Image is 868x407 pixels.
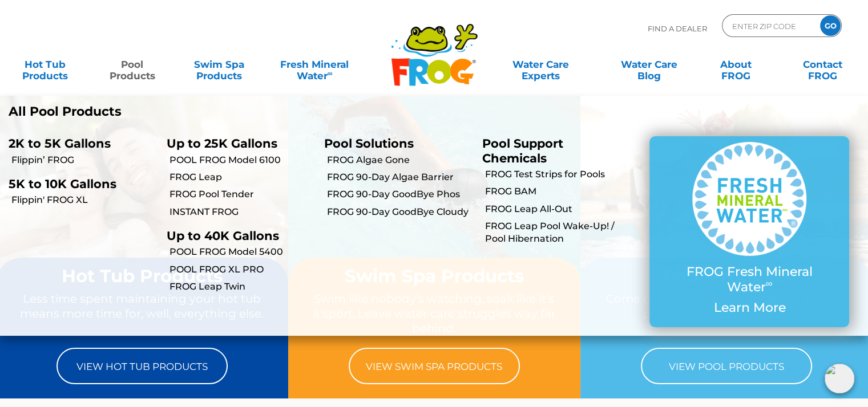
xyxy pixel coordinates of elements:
a: FROG 90-Day Algae Barrier [327,171,474,184]
a: View Swim Spa Products [349,348,520,384]
a: POOL FROG Model 5400 [169,246,316,258]
a: FROG Test Strips for Pools [485,168,632,181]
a: FROG Leap All-Out [485,203,632,215]
input: Zip Code Form [731,18,808,34]
a: FROG Leap [169,171,316,184]
a: Hot TubProducts [11,53,79,76]
a: FROG Algae Gone [327,154,474,166]
a: Fresh MineralWater∞ [272,53,357,76]
a: FROG Leap Pool Wake-Up! / Pool Hibernation [485,220,632,246]
a: FROG Leap Twin [169,280,316,293]
a: INSTANT FROG [169,206,316,218]
a: FROG 90-Day GoodBye Cloudy [327,206,474,218]
sup: ∞ [327,69,332,78]
input: GO [820,15,841,36]
a: FROG BAM [485,185,632,198]
a: Pool Solutions [324,136,414,150]
p: FROG Fresh Mineral Water [672,264,826,295]
p: Up to 40K Gallons [167,229,308,243]
p: Learn More [672,300,826,315]
sup: ∞ [765,278,772,289]
a: Water CareBlog [615,53,683,76]
p: Pool Support Chemicals [482,136,623,165]
p: Up to 25K Gallons [167,136,308,150]
a: FROG Pool Tender [169,188,316,201]
a: Flippin' FROG XL [11,194,158,206]
a: View Hot Tub Products [56,348,228,384]
a: PoolProducts [98,53,165,76]
a: Swim SpaProducts [185,53,253,76]
a: FROG Fresh Mineral Water∞ Learn More [672,142,826,321]
a: ContactFROG [789,53,857,76]
a: AboutFROG [702,53,769,76]
a: POOL FROG XL PRO [169,263,316,276]
a: POOL FROG Model 6100 [169,154,316,166]
a: View Pool Products [641,348,812,384]
p: 5K to 10K Gallons [9,177,150,191]
a: Water CareExperts [486,53,596,76]
a: FROG 90-Day GoodBye Phos [327,188,474,201]
a: All Pool Products [9,104,425,119]
a: Flippin’ FROG [11,154,158,166]
p: Find A Dealer [648,14,707,43]
p: 2K to 5K Gallons [9,136,150,150]
img: openIcon [825,364,854,393]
